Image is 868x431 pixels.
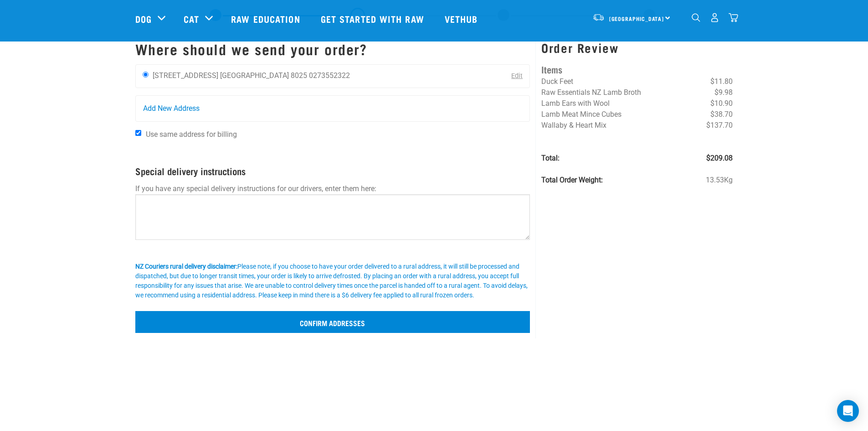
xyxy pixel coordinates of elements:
[592,13,605,21] img: van-moving.png
[143,103,200,114] span: Add New Address
[541,41,733,55] h3: Order Review
[541,154,560,162] strong: Total:
[511,72,523,80] a: Edit
[710,13,719,22] img: user.png
[135,12,152,26] a: Dog
[220,71,307,80] li: [GEOGRAPHIC_DATA] 8025
[837,400,859,422] div: Open Intercom Messenger
[135,41,530,57] h1: Where should we send your order?
[541,88,641,97] span: Raw Essentials NZ Lamb Broth
[135,166,530,176] h4: Special delivery instructions
[541,99,610,108] span: Lamb Ears with Wool
[710,76,733,87] span: $11.80
[541,77,573,86] span: Duck Feet
[135,183,530,194] p: If you have any special delivery instructions for our drivers, enter them here:
[706,175,733,186] span: 13.53Kg
[710,98,733,109] span: $10.90
[714,87,733,98] span: $9.98
[541,176,603,184] strong: Total Order Weight:
[706,153,733,164] span: $209.08
[136,96,530,121] a: Add New Address
[541,62,733,76] h4: Items
[692,13,700,22] img: home-icon-1@2x.png
[135,130,141,136] input: Use same address for billing
[541,121,606,130] span: Wallaby & Heart Mix
[706,120,733,131] span: $137.70
[184,12,199,26] a: Cat
[436,0,489,37] a: Vethub
[135,263,237,270] b: NZ Couriers rural delivery disclaimer:
[541,110,621,119] span: Lamb Meat Mince Cubes
[222,0,311,37] a: Raw Education
[609,17,664,20] span: [GEOGRAPHIC_DATA]
[312,0,436,37] a: Get started with Raw
[729,13,738,22] img: home-icon@2x.png
[153,71,218,80] li: [STREET_ADDRESS]
[135,262,530,300] div: Please note, if you choose to have your order delivered to a rural address, it will still be proc...
[309,71,350,80] li: 0273552322
[135,311,530,333] input: Confirm addresses
[710,109,733,120] span: $38.70
[146,130,237,139] span: Use same address for billing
